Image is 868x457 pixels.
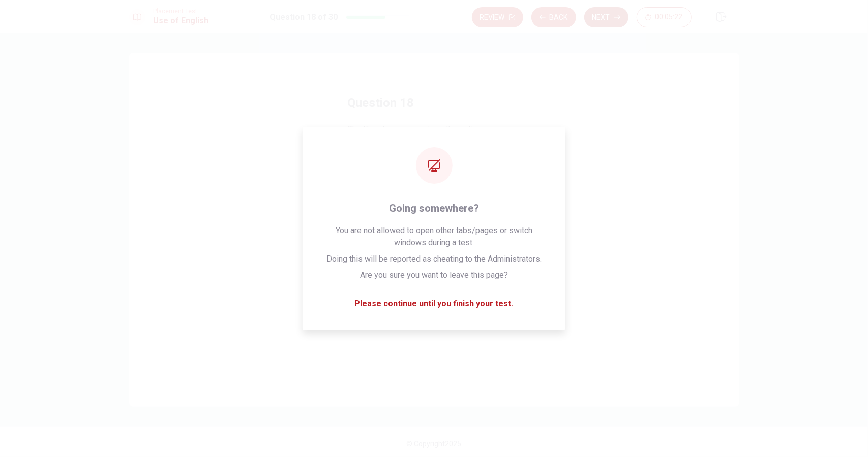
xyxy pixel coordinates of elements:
button: Back [531,7,576,27]
div: B [352,190,369,206]
button: Dlisten to [348,252,521,278]
button: Review [472,7,523,27]
h1: Use of English [154,15,209,27]
span: close [373,158,393,170]
button: 00:05:22 [637,7,692,27]
span: She likes to ____ music on the radio. [348,123,521,135]
h1: Question 18 of 30 [270,11,338,23]
span: © Copyright 2025 [407,440,462,448]
span: look at [373,192,397,204]
button: Cgo to [348,219,521,244]
button: Aclose [348,152,521,177]
button: Blook at [348,185,521,211]
span: listen to [373,259,402,271]
h4: Question 18 [348,95,521,111]
div: A [352,156,369,173]
span: Placement Test [154,8,209,15]
div: D [352,257,369,273]
span: go to [373,225,391,238]
button: Next [584,7,628,27]
div: C [352,223,369,240]
span: 00:05:22 [655,13,683,21]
